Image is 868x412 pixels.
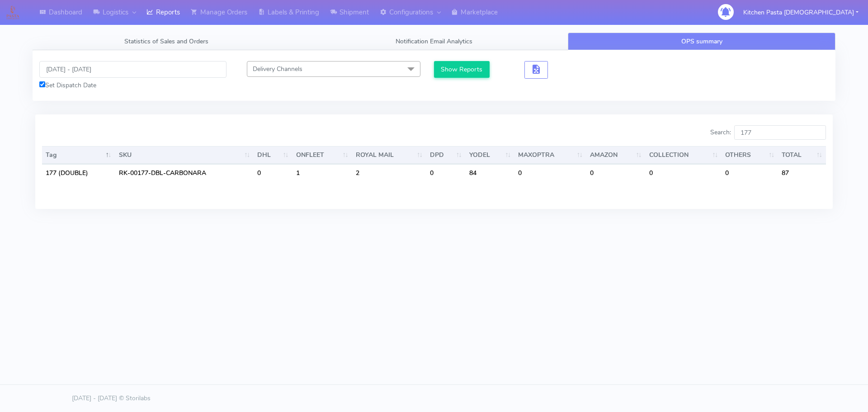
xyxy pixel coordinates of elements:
td: 2 [352,164,426,181]
input: Search: [734,125,826,140]
th: COLLECTION : activate to sort column ascending [646,146,722,164]
th: SKU: activate to sort column ascending [115,146,254,164]
th: MAXOPTRA : activate to sort column ascending [514,146,586,164]
button: Kitchen Pasta [DEMOGRAPHIC_DATA] [736,3,865,22]
td: 0 [646,164,722,181]
td: 84 [466,164,515,181]
td: RK-00177-DBL-CARBONARA [115,164,254,181]
th: TOTAL : activate to sort column ascending [778,146,826,164]
th: DPD : activate to sort column ascending [426,146,466,164]
td: 0 [514,164,586,181]
th: DHL : activate to sort column ascending [254,146,292,164]
td: 1 [292,164,352,181]
ul: Tabs [33,33,835,50]
td: 0 [254,164,292,181]
span: Delivery Channels [253,65,302,73]
th: ONFLEET : activate to sort column ascending [292,146,352,164]
td: 0 [722,164,778,181]
th: Tag: activate to sort column descending [42,146,115,164]
div: Set Dispatch Date [39,81,226,90]
span: OPS summary [681,37,722,46]
span: Statistics of Sales and Orders [124,37,208,46]
th: YODEL : activate to sort column ascending [466,146,515,164]
td: 87 [778,164,826,181]
td: 0 [586,164,646,181]
th: ROYAL MAIL : activate to sort column ascending [352,146,426,164]
td: 0 [426,164,466,181]
th: OTHERS : activate to sort column ascending [722,146,778,164]
label: Search: [710,125,826,140]
span: Notification Email Analytics [396,37,472,46]
button: Show Reports [434,61,490,78]
th: AMAZON : activate to sort column ascending [586,146,646,164]
td: 177 (DOUBLE) [42,164,115,181]
input: Pick the Daterange [39,61,226,78]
